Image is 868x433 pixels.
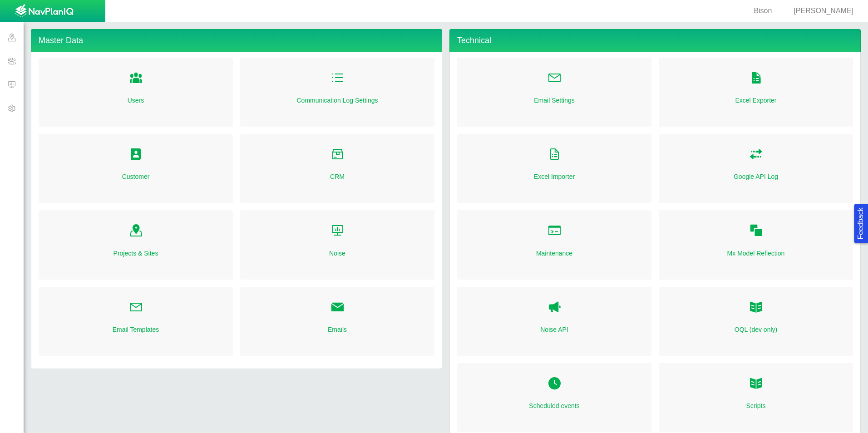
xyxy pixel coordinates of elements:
a: Mx Model Reflection [727,249,785,258]
a: Excel Importer [534,172,575,181]
div: Folder Open Icon Email Settings [457,58,651,127]
img: UrbanGroupSolutionsTheme$USG_Images$logo.png [15,4,74,19]
a: OQL [749,298,763,318]
a: Folder Open Icon [129,221,143,241]
a: Folder Open Icon [547,221,562,241]
div: Folder Open Icon Mx Model Reflection [659,210,853,279]
a: Customer [122,172,150,181]
div: Folder Open Icon Excel Exporter [659,58,853,127]
a: Noise API [540,325,568,334]
button: Feedback [854,204,868,243]
a: Folder Open Icon [330,298,345,318]
a: Email Templates [113,325,159,334]
a: Noise [329,249,345,258]
div: Folder Open Icon Users [39,58,233,127]
a: Noise API [547,298,562,318]
a: CRM [330,172,345,181]
a: OQL (dev only) [735,325,777,334]
a: Scheduled events [529,401,579,410]
div: [PERSON_NAME] [783,6,857,16]
a: Folder Open Icon [129,145,143,165]
a: Folder Open Icon [129,298,143,318]
a: Excel Exporter [735,96,776,105]
span: Bison [754,7,772,15]
a: Folder Open Icon [749,145,763,165]
div: Folder Open Icon Emails [240,287,434,356]
a: Email Settings [534,96,574,105]
div: Folder Open Icon Maintenance [457,210,651,279]
div: Folder Open Icon Email Templates [39,287,233,356]
div: Folder Open Icon Scripts [659,363,853,432]
div: Noise API Noise API [457,287,651,356]
a: Folder Open Icon [330,145,345,165]
div: Folder Open Icon Excel Importer [457,134,651,203]
a: Users [128,96,144,105]
a: Folder Open Icon [749,374,763,394]
a: Emails [328,325,347,334]
div: OQL OQL (dev only) [659,287,853,356]
a: Scripts [746,401,766,410]
a: Google API Log [734,172,778,181]
h4: Master Data [31,29,442,52]
a: Folder Open Icon [749,221,763,241]
div: Folder Open Icon Projects & Sites [39,210,233,279]
a: Folder Open Icon [749,69,763,89]
div: Folder Open Icon CRM [240,134,434,203]
div: Folder Open Icon Scheduled events [457,363,651,432]
a: Folder Open Icon [330,69,345,89]
a: Projects & Sites [113,249,158,258]
div: Folder Open Icon Google API Log [659,134,853,203]
div: Folder Open Icon Noise [240,210,434,279]
a: Folder Open Icon [129,69,143,89]
a: Folder Open Icon [547,69,562,89]
div: Folder Open Icon Communication Log Settings [240,58,434,127]
a: Folder Open Icon [547,145,562,165]
h4: Technical [449,29,861,52]
a: Communication Log Settings [297,96,378,105]
a: Maintenance [536,249,572,258]
div: Folder Open Icon Customer [39,134,233,203]
span: [PERSON_NAME] [794,7,853,15]
a: Folder Open Icon [547,374,562,394]
a: Folder Open Icon [330,221,345,241]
